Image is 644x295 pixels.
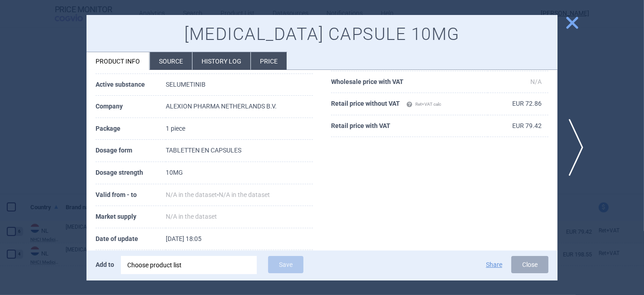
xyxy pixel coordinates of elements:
[488,93,548,115] td: EUR 72.86
[96,74,166,96] th: Active substance
[166,184,313,206] td: -
[166,96,313,118] td: ALEXION PHARMA NETHERLANDS B.V.
[166,191,217,198] span: N/A in the dataset
[150,52,192,70] li: Source
[268,256,303,273] button: Save
[406,102,441,107] span: Ret+VAT calc
[166,118,313,140] td: 1 piece
[127,256,250,274] div: Choose product list
[87,52,149,70] li: Product info
[166,213,217,220] span: N/A in the dataset
[121,256,257,274] div: Choose product list
[96,96,166,118] th: Company
[166,140,313,162] td: TABLETTEN EN CAPSULES
[96,24,548,45] h1: [MEDICAL_DATA] CAPSULE 10MG
[530,78,542,85] span: N/A
[331,93,488,115] th: Retail price without VAT
[96,256,114,273] p: Add to
[192,52,250,70] li: History log
[96,118,166,140] th: Package
[251,52,287,70] li: Price
[96,184,166,206] th: Valid from - to
[486,261,502,268] button: Share
[166,162,313,184] td: 10MG
[331,115,488,138] th: Retail price with VAT
[511,256,548,273] button: Close
[331,71,488,93] th: Wholesale price with VAT
[96,228,166,251] th: Date of update
[488,115,548,138] td: EUR 79.42
[219,191,270,198] span: N/A in the dataset
[166,228,313,251] td: [DATE] 18:05
[96,206,166,228] th: Market supply
[96,140,166,162] th: Dosage form
[96,162,166,184] th: Dosage strength
[166,74,313,96] td: SELUMETINIB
